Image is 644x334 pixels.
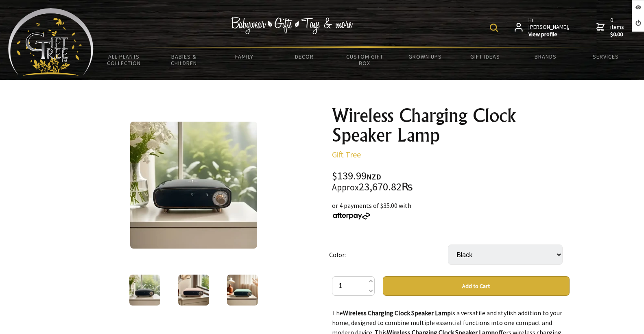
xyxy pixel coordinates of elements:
[332,182,359,193] small: Approx
[383,276,570,296] button: Add to Cart
[528,31,570,38] strong: View profile
[515,17,570,38] a: Hi [PERSON_NAME],View profile
[154,48,214,72] a: Babies & Children
[610,31,626,38] strong: $0.00
[332,149,361,159] a: Gift Tree
[610,16,626,38] span: 0 items
[490,24,498,32] img: product search
[455,48,515,65] a: Gift Ideas
[515,48,576,65] a: Brands
[178,275,209,306] img: Wireless Charging Clock Speaker Lamp
[129,275,160,306] img: Wireless Charging Clock Speaker Lamp
[343,309,451,317] strong: Wireless Charging Clock Speaker Lamp
[332,171,570,192] div: $139.99 23,670.82₨
[596,17,626,38] a: 0 items$0.00
[130,122,257,249] img: Wireless Charging Clock Speaker Lamp
[332,212,371,220] img: Afterpay
[334,48,395,72] a: Custom Gift Box
[231,17,353,34] img: Babywear - Gifts - Toys & more
[329,233,448,276] td: Color:
[214,48,274,65] a: Family
[367,172,381,181] span: NZD
[528,17,570,38] span: Hi [PERSON_NAME],
[227,275,258,306] img: Wireless Charging Clock Speaker Lamp
[274,48,334,65] a: Decor
[395,48,455,65] a: Grown Ups
[576,48,636,65] a: Services
[8,8,94,76] img: Babyware - Gifts - Toys and more...
[94,48,154,72] a: All Plants Collection
[332,201,570,220] div: or 4 payments of $35.00 with
[332,106,570,145] h1: Wireless Charging Clock Speaker Lamp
